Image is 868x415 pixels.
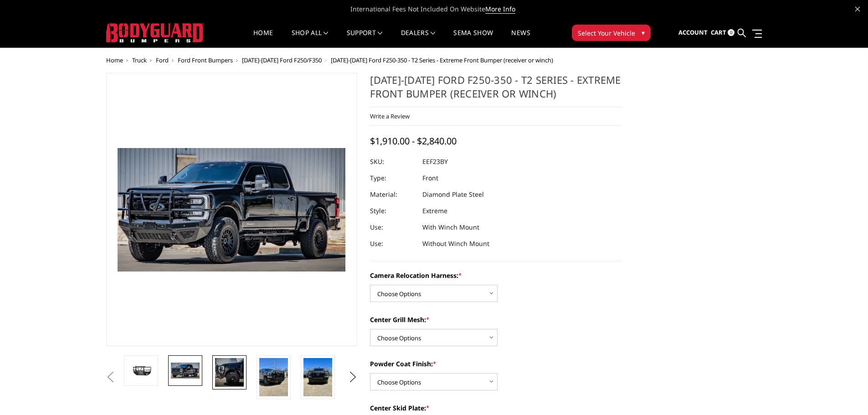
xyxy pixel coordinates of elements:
a: shop all [292,30,329,47]
a: Account [678,20,708,45]
a: 2023-2025 Ford F250-350 - T2 Series - Extreme Front Bumper (receiver or winch) [106,73,358,346]
span: Account [678,28,708,36]
img: 2023-2025 Ford F250-350 - T2 Series - Extreme Front Bumper (receiver or winch) [171,363,200,378]
img: 2023-2025 Ford F250-350 - T2 Series - Extreme Front Bumper (receiver or winch) [259,358,288,396]
a: Truck [132,56,147,64]
h1: [DATE]-[DATE] Ford F250-350 - T2 Series - Extreme Front Bumper (receiver or winch) [370,73,621,107]
label: Camera Relocation Harness: [370,271,621,280]
dt: Type: [370,170,416,186]
img: BODYGUARD BUMPERS [106,23,204,42]
span: Select Your Vehicle [578,28,635,38]
a: [DATE]-[DATE] Ford F250/F350 [242,56,322,64]
button: Previous [104,370,118,384]
img: 2023-2025 Ford F250-350 - T2 Series - Extreme Front Bumper (receiver or winch) [215,358,244,387]
a: Ford [156,56,169,64]
dd: Extreme [422,203,447,219]
label: Center Grill Mesh: [370,315,621,324]
span: 0 [728,29,734,36]
a: Dealers [401,30,436,47]
dd: EEF23BY [422,154,448,170]
dt: Use: [370,219,416,236]
dd: Diamond Plate Steel [422,186,484,203]
dt: Use: [370,236,416,252]
dd: Front [422,170,438,186]
a: SEMA Show [453,30,493,47]
span: ▾ [642,28,645,37]
a: Write a Review [370,112,410,120]
a: Home [106,56,123,64]
a: Support [347,30,383,47]
dd: With Winch Mount [422,219,479,236]
dd: Without Winch Mount [422,236,489,252]
a: Ford Front Bumpers [178,56,233,64]
dt: SKU: [370,154,416,170]
a: Cart 0 [711,20,734,45]
dt: Material: [370,186,416,203]
span: $1,910.00 - $2,840.00 [370,135,457,147]
img: 2023-2025 Ford F250-350 - T2 Series - Extreme Front Bumper (receiver or winch) [303,358,332,396]
label: Center Skid Plate: [370,403,621,413]
a: Home [253,30,273,47]
img: 2023-2025 Ford F250-350 - T2 Series - Extreme Front Bumper (receiver or winch) [127,363,155,379]
button: Select Your Vehicle [572,25,651,41]
a: More Info [485,5,515,14]
label: Powder Coat Finish: [370,359,621,369]
button: Next [346,370,360,384]
dt: Style: [370,203,416,219]
a: News [511,30,530,47]
span: Cart [711,28,726,36]
span: [DATE]-[DATE] Ford F250-350 - T2 Series - Extreme Front Bumper (receiver or winch) [331,56,553,64]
